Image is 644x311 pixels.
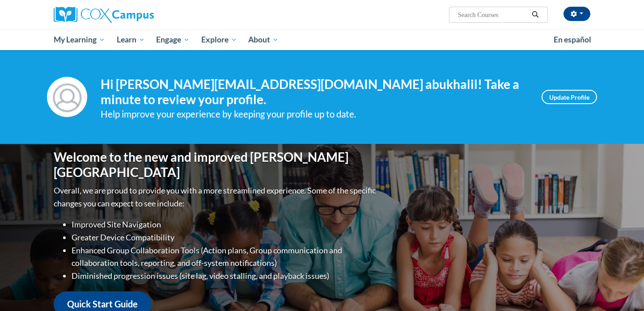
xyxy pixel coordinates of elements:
span: My Learning [54,34,105,45]
img: Cox Campus [54,7,154,23]
span: En español [554,35,591,44]
li: Greater Device Compatibility [72,231,378,244]
a: Engage [150,29,195,50]
h4: Hi [PERSON_NAME][EMAIL_ADDRESS][DOMAIN_NAME] abukhalil! Take a minute to review your profile. [101,77,528,107]
button: Search [529,9,542,20]
button: Account Settings [563,7,590,21]
span: About [248,34,279,45]
span: Learn [117,34,145,45]
a: Learn [111,29,151,50]
span: Explore [201,34,237,45]
img: Profile Image [47,77,87,117]
div: Help improve your experience by keeping your profile up to date. [101,107,528,122]
p: Overall, we are proud to provide you with a more streamlined experience. Some of the specific cha... [54,184,378,210]
div: Main menu [40,29,604,50]
a: Update Profile [542,90,597,104]
a: Explore [195,29,243,50]
li: Improved Site Navigation [72,218,378,231]
iframe: Button to launch messaging window [608,275,637,304]
h1: Welcome to the new and improved [PERSON_NAME][GEOGRAPHIC_DATA] [54,150,378,180]
a: En español [548,30,597,49]
a: About [243,29,285,50]
input: Search Courses [457,9,529,20]
span: Engage [156,34,190,45]
a: Cox Campus [54,7,224,23]
li: Diminished progression issues (site lag, video stalling, and playback issues) [72,269,378,282]
li: Enhanced Group Collaboration Tools (Action plans, Group communication and collaboration tools, re... [72,244,378,270]
a: My Learning [48,29,111,50]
